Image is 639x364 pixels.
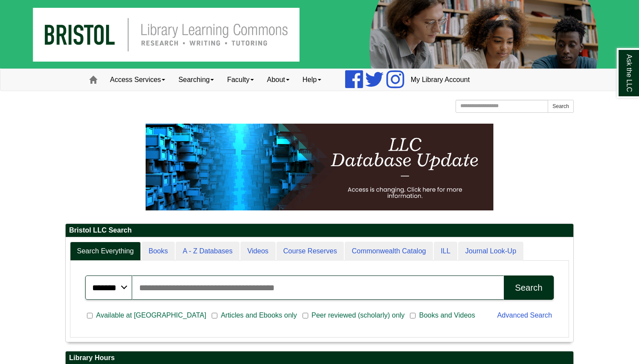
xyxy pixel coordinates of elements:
[66,224,573,237] h2: Bristol LLC Search
[172,69,220,91] a: Searching
[296,69,328,91] a: Help
[176,242,240,261] a: A - Z Databases
[434,242,457,261] a: ILL
[410,312,416,320] input: Books and Videos
[303,312,308,320] input: Peer reviewed (scholarly) only
[548,100,574,113] button: Search
[240,242,276,261] a: Videos
[504,275,554,300] button: Search
[404,69,476,91] a: My Library Account
[260,69,296,91] a: About
[146,124,493,210] img: HTML tutorial
[416,310,479,321] span: Books and Videos
[276,242,344,261] a: Course Reserves
[70,242,141,261] a: Search Everything
[308,310,408,321] span: Peer reviewed (scholarly) only
[345,242,433,261] a: Commonwealth Catalog
[217,310,300,321] span: Articles and Ebooks only
[142,242,175,261] a: Books
[93,310,210,321] span: Available at [GEOGRAPHIC_DATA]
[458,242,523,261] a: Journal Look-Up
[220,69,260,91] a: Faculty
[87,312,93,320] input: Available at [GEOGRAPHIC_DATA]
[497,312,552,319] a: Advanced Search
[103,69,172,91] a: Access Services
[212,312,217,320] input: Articles and Ebooks only
[515,283,542,293] div: Search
